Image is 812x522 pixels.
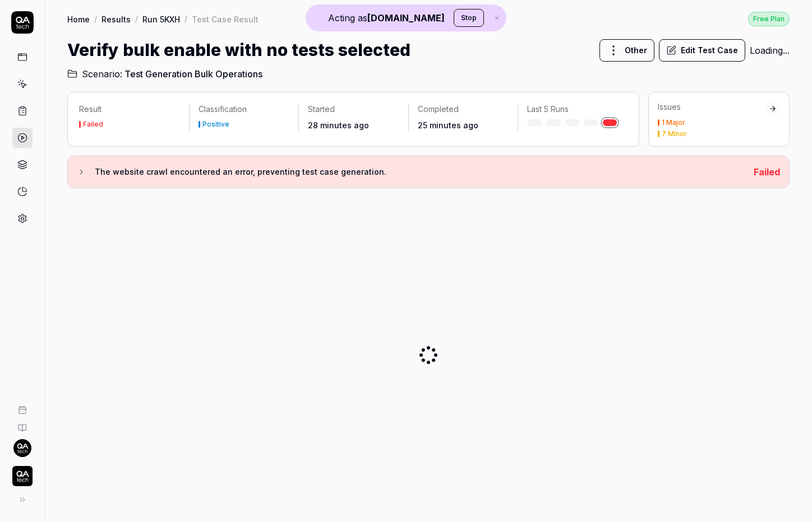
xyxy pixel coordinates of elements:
p: Completed [418,104,509,115]
span: Scenario: [80,67,122,81]
img: QA Tech Logo [12,466,33,486]
a: Book a call with us [4,397,40,414]
div: Issues [658,101,765,113]
button: Edit Test Case [659,39,745,62]
p: Last 5 Runs [527,104,619,115]
span: Failed [754,166,780,178]
h3: The website crawl encountered an error, preventing test case generation. [95,165,745,179]
div: 7 Minor [662,130,687,137]
a: Scenario:Test Generation Bulk Operations [67,67,262,81]
time: 25 minutes ago [418,120,478,130]
div: / [94,13,97,25]
a: Home [67,13,90,25]
a: Documentation [4,414,40,432]
div: 1 Major [662,119,685,126]
p: Started [308,104,399,115]
a: Results [101,13,131,25]
h1: Verify bulk enable with no tests selected [67,38,410,63]
a: Free Plan [748,11,790,26]
img: 7ccf6c19-61ad-4a6c-8811-018b02a1b829.jpg [13,439,31,457]
div: Loading... [750,44,790,57]
span: Test Generation Bulk Operations [124,67,262,81]
a: Run 5KXH [142,13,180,25]
p: Classification [199,104,290,115]
div: Positive [202,121,229,128]
button: The website crawl encountered an error, preventing test case generation. [77,165,745,179]
div: / [184,13,187,25]
time: 28 minutes ago [308,120,369,130]
button: QA Tech Logo [4,457,40,488]
div: / [135,13,138,25]
p: Result [79,104,180,115]
button: Other [599,39,654,62]
div: Test Case Result [192,13,259,25]
div: Failed [83,121,103,128]
button: Stop [454,9,484,27]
